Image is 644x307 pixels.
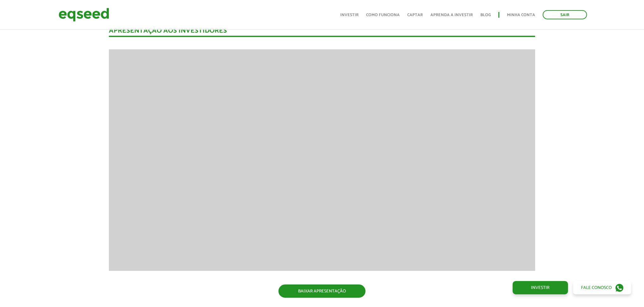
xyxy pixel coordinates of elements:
a: Captar [407,13,423,17]
a: Investir [340,13,359,17]
a: Aprenda a investir [430,13,473,17]
a: Fale conosco [573,281,631,294]
a: Investir [513,281,568,294]
div: Apresentação aos investidores [109,27,535,37]
a: Blog [480,13,491,17]
a: Minha conta [507,13,535,17]
a: BAIXAR APRESENTAÇÃO [278,285,366,298]
img: EqSeed [59,6,109,23]
a: Como funciona [366,13,400,17]
a: Sair [543,10,587,19]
